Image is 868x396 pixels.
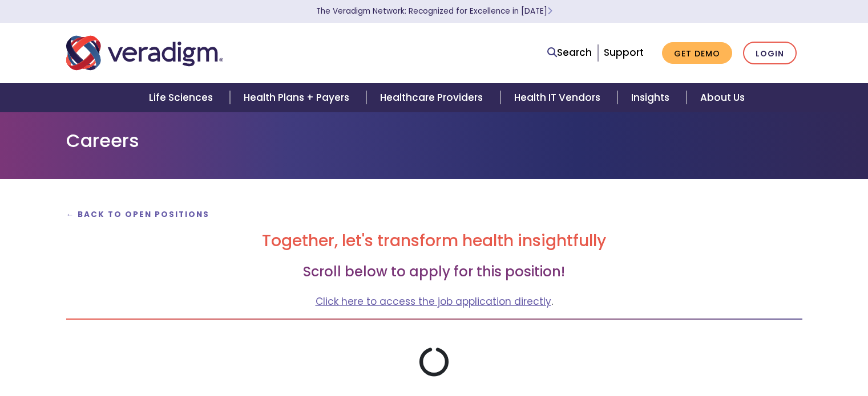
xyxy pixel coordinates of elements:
img: Veradigm logo [66,34,223,72]
h1: Careers [66,130,802,152]
h2: Together, let's transform health insightfully [66,231,802,251]
a: Health Plans + Payers [230,83,366,112]
span: Learn More [547,6,552,17]
a: Life Sciences [135,83,230,112]
a: Search [547,45,592,60]
a: About Us [687,83,758,112]
a: Login [743,42,797,65]
a: Click here to access the job application directly [316,295,551,308]
a: Get Demo [662,42,732,64]
p: . [66,294,802,309]
a: Healthcare Providers [366,83,500,112]
a: ← Back to Open Positions [66,209,210,220]
h3: Scroll below to apply for this position! [66,264,802,280]
a: Health IT Vendors [500,83,617,112]
a: Support [604,46,644,59]
a: Insights [617,83,687,112]
a: The Veradigm Network: Recognized for Excellence in [DATE]Learn More [316,6,552,17]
